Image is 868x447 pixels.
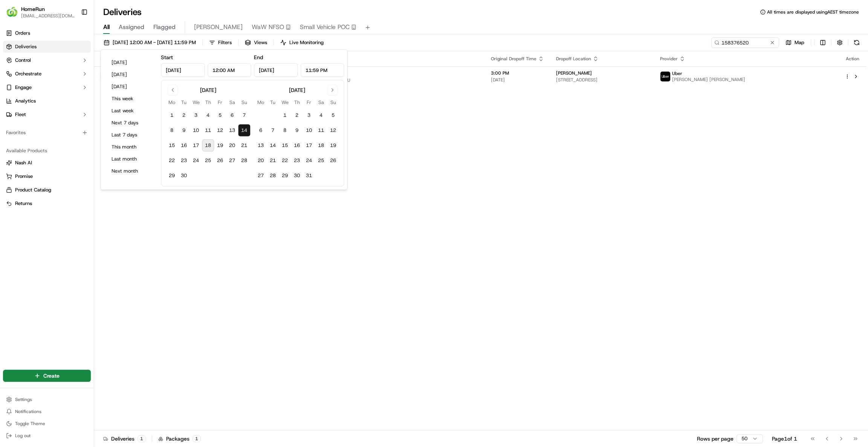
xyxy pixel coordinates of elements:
input: Time [301,63,344,77]
th: Monday [166,98,178,106]
button: 12 [214,124,226,136]
button: [DATE] [108,69,153,80]
th: Wednesday [190,98,202,106]
button: 23 [291,155,303,167]
div: Packages [158,435,201,442]
button: 9 [178,124,190,136]
h1: Deliveries [103,6,142,18]
button: 22 [166,155,178,167]
span: Flagged [153,23,176,32]
div: Action [845,56,860,62]
button: This week [108,93,153,104]
button: Returns [3,197,91,210]
a: Orders [3,27,91,39]
button: Go to next month [327,85,338,95]
button: 28 [238,155,250,167]
a: Returns [6,200,88,207]
button: Nash AI [3,157,91,169]
button: 2 [291,109,303,121]
button: 28 [267,170,279,182]
input: Time [208,63,251,77]
button: 18 [315,139,327,152]
button: 16 [291,139,303,152]
button: 23 [178,155,190,167]
button: 5 [327,109,339,121]
button: 14 [238,124,250,136]
th: Tuesday [178,98,190,106]
span: Small Vehicle POC [300,23,350,32]
span: WaW NFSO [252,23,284,32]
button: [DATE] [108,81,153,92]
button: 4 [315,109,327,121]
span: [PERSON_NAME] [PERSON_NAME] [672,77,745,83]
span: Orchestrate [15,70,41,77]
button: 31 [303,170,315,182]
button: Engage [3,81,91,93]
span: Views [254,39,267,46]
span: Log out [15,433,31,439]
button: 10 [303,124,315,136]
button: 25 [315,155,327,167]
div: [DATE] [200,86,216,94]
span: Nash AI [15,159,32,166]
a: Deliveries [3,41,91,53]
button: 4 [202,109,214,121]
button: Product Catalog [3,184,91,196]
button: 6 [255,124,267,136]
span: Product Catalog [15,187,51,193]
button: 25 [202,155,214,167]
button: 26 [327,155,339,167]
input: Date [254,63,298,77]
button: This month [108,142,153,152]
button: 19 [327,139,339,152]
span: Live Monitoring [289,39,324,46]
button: HomeRunHomeRun[EMAIL_ADDRESS][DOMAIN_NAME] [3,3,78,21]
th: Monday [255,98,267,106]
button: [DATE] [108,57,153,68]
span: Uber [672,70,682,77]
input: Date [161,63,205,77]
button: 3 [190,109,202,121]
span: HomeRun [21,5,45,13]
button: 16 [178,139,190,152]
button: Control [3,54,91,66]
button: 30 [291,170,303,182]
span: [DATE] 12:00 AM - [DATE] 11:59 PM [113,39,196,46]
span: Fleet [15,111,26,118]
button: Next 7 days [108,118,153,128]
th: Tuesday [267,98,279,106]
a: Nash AI [6,159,88,166]
button: 6 [226,109,238,121]
span: [PERSON_NAME] [194,23,243,32]
button: Last month [108,154,153,164]
div: Favorites [3,127,91,139]
th: Saturday [226,98,238,106]
span: Settings [15,396,32,403]
button: Views [241,37,270,48]
th: Thursday [291,98,303,106]
th: Sunday [327,98,339,106]
th: Thursday [202,98,214,106]
span: Dropoff Location [556,56,591,62]
button: Log out [3,430,91,441]
button: Next month [108,166,153,176]
button: 15 [279,139,291,152]
input: Type to search [711,37,779,48]
button: 21 [267,155,279,167]
button: 8 [166,124,178,136]
button: 17 [303,139,315,152]
th: Sunday [238,98,250,106]
button: 27 [255,170,267,182]
button: 29 [279,170,291,182]
button: 21 [238,139,250,152]
span: Deliveries [15,43,37,50]
button: 12 [327,124,339,136]
span: [PERSON_NAME] [556,70,592,76]
div: [DATE] [289,86,305,94]
button: Live Monitoring [277,37,327,48]
button: [EMAIL_ADDRESS][DOMAIN_NAME] [21,13,75,19]
button: 26 [214,155,226,167]
button: 24 [303,155,315,167]
label: End [254,54,263,61]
